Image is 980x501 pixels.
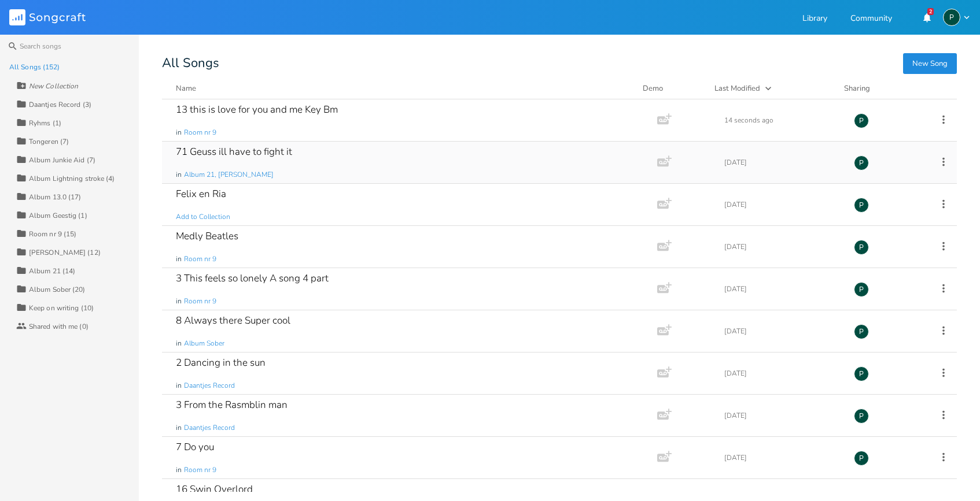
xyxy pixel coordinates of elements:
div: [DATE] [724,454,840,461]
div: [DATE] [724,159,840,166]
div: Piepo [854,451,869,466]
span: Add to Collection [176,212,230,222]
div: Sharing [844,83,913,94]
div: Piepo [854,282,869,297]
div: Ryhms (1) [29,120,61,127]
div: Daantjes Record (3) [29,101,91,108]
div: 3 From the Rasmblin man [176,400,288,410]
div: 3 This feels so lonely A song 4 part [176,273,329,283]
a: Library [802,14,827,24]
div: [DATE] [724,243,840,250]
div: All Songs (152) [9,64,60,70]
div: New Collection [29,83,78,90]
div: All Songs [162,58,957,69]
div: Piepo [854,198,869,213]
div: Keep on writing (10) [29,305,94,311]
div: Piepo [854,155,869,170]
div: 7 Do you [176,442,214,452]
div: [DATE] [724,370,840,377]
div: Room nr 9 (15) [29,231,76,237]
div: Piepo [943,9,960,26]
div: Piepo [854,324,869,339]
div: Album Geestig (1) [29,212,87,219]
div: Album 13.0 (17) [29,194,82,201]
div: 8 Always there Super cool [176,316,290,325]
span: in [176,381,182,391]
span: Daantjes Record [184,423,235,433]
div: Last Modified [714,83,760,94]
span: in [176,423,182,433]
div: Tongeren (7) [29,138,69,145]
button: Last Modified [714,83,830,94]
div: Name [176,83,196,94]
div: Felix en Ria [176,189,226,199]
span: in [176,339,182,348]
span: in [176,128,182,138]
div: Piepo [854,240,869,255]
div: Demo [643,83,701,94]
div: [DATE] [724,412,840,419]
span: Room nr 9 [184,128,216,138]
div: Album Sober (20) [29,286,86,293]
div: 16 Swin Overlord [176,484,253,494]
button: 2 [915,7,938,28]
div: Piepo [854,409,869,424]
span: Room nr 9 [184,465,216,475]
button: P [943,9,971,26]
button: Name [176,83,629,94]
div: Album 21 (14) [29,268,75,274]
span: Room nr 9 [184,296,216,306]
div: Piepo [854,113,869,128]
span: Album Sober [184,339,224,348]
div: Medly Beatles [176,231,238,241]
a: Community [850,14,892,24]
div: 14 seconds ago [724,117,840,124]
span: in [176,296,182,306]
button: New Song [903,53,957,74]
span: in [176,170,182,180]
div: Album Junkie Aid (7) [29,157,95,164]
div: 2 Dancing in the sun [176,358,266,368]
div: [PERSON_NAME] (12) [29,249,101,256]
div: Piepo [854,366,869,381]
span: in [176,465,182,475]
div: [DATE] [724,201,840,208]
div: Album Lightning stroke (4) [29,175,115,182]
div: 71 Geuss ill have to fight it [176,147,292,157]
span: Album 21, [PERSON_NAME] [184,170,274,180]
span: in [176,254,182,264]
div: 13 this is love for you and me Key Bm [176,105,338,114]
div: 2 [927,8,934,15]
span: Room nr 9 [184,254,216,264]
div: [DATE] [724,328,840,335]
div: [DATE] [724,285,840,292]
div: Shared with me (0) [29,323,89,330]
span: Daantjes Record [184,381,235,391]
